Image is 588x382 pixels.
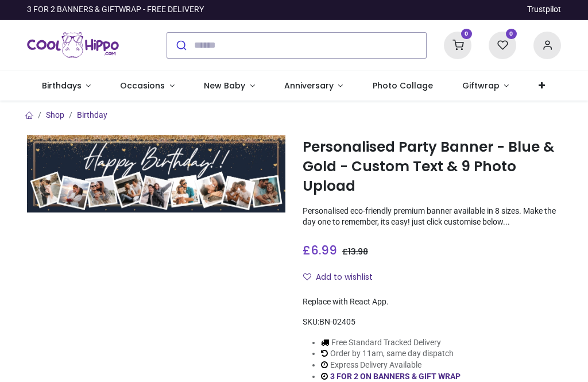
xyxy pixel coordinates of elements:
button: Add to wishlistAdd to wishlist [303,268,382,287]
span: New Baby [204,80,245,91]
a: Occasions [106,71,189,101]
span: Giftwrap [462,80,500,91]
div: Replace with React App. [303,296,561,308]
a: 3 FOR 2 ON BANNERS & GIFT WRAP [330,372,461,381]
span: £ [342,246,368,257]
li: Order by 11am, same day dispatch [321,348,482,360]
span: 6.99 [311,242,337,258]
span: Anniversary [284,80,334,91]
button: Submit [167,33,194,58]
a: New Baby [189,71,270,101]
a: Birthdays [27,71,106,101]
span: £ [303,242,337,258]
div: 3 FOR 2 BANNERS & GIFTWRAP - FREE DELIVERY [27,4,204,16]
img: Personalised Party Banner - Blue & Gold - Custom Text & 9 Photo Upload [27,135,285,213]
span: 13.98 [348,246,368,257]
a: Trustpilot [527,4,561,16]
sup: 0 [506,29,517,40]
a: Giftwrap [447,71,524,101]
img: Cool Hippo [27,29,119,61]
li: Express Delivery Available [321,360,482,371]
a: Anniversary [269,71,358,101]
a: Shop [46,110,64,119]
a: 0 [489,40,516,49]
a: Logo of Cool Hippo [27,29,119,61]
i: Add to wishlist [303,273,311,281]
span: Occasions [120,80,165,91]
a: Birthday [77,110,107,119]
p: Personalised eco-friendly premium banner available in 8 sizes. Make the day one to remember, its ... [303,206,561,228]
h1: Personalised Party Banner - Blue & Gold - Custom Text & 9 Photo Upload [303,137,561,196]
span: BN-02405 [319,317,355,326]
sup: 0 [461,29,472,40]
li: Free Standard Tracked Delivery [321,337,482,349]
a: 0 [444,40,471,49]
span: Birthdays [42,80,82,91]
span: Photo Collage [373,80,433,91]
div: SKU: [303,317,561,328]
